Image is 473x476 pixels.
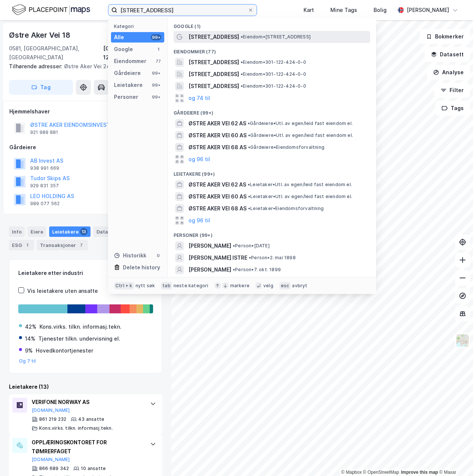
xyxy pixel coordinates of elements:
button: [DOMAIN_NAME] [32,407,70,413]
span: • [248,194,250,199]
span: Person • 7. okt. 1899 [233,267,281,273]
div: 10 ansatte [81,466,106,472]
span: ØSTRE AKER VEI 60 AS [188,192,247,201]
span: • [241,71,243,77]
div: Kons.virks. tilkn. informasj.tekn. [39,322,121,331]
span: ØSTRE AKER VEI 60 AS [188,131,247,140]
div: esc [279,282,291,289]
span: • [248,132,250,138]
div: Østre Aker Vei 18 [9,29,72,41]
div: Leietakere [114,81,143,90]
span: Gårdeiere • Utl. av egen/leid fast eiendom el. [248,132,353,138]
div: markere [230,283,250,289]
div: Leietakere (13) [9,382,162,391]
div: Transaksjoner [37,240,88,250]
div: 99+ [151,70,161,76]
div: Google [114,45,133,54]
span: • [233,243,235,248]
span: • [241,59,243,65]
div: 989 077 562 [30,201,60,207]
span: • [233,267,235,272]
div: Personer (99+) [168,226,376,240]
div: Mine Tags [330,6,357,15]
iframe: Chat Widget [436,440,473,476]
span: • [241,34,243,40]
button: Filter [434,83,470,98]
div: 77 [155,58,161,64]
span: ØSTRE AKER VEI 68 AS [188,143,247,152]
div: 866 689 342 [39,466,69,472]
div: Leietakere etter industri [18,269,153,278]
div: 0 [155,253,161,259]
div: 42% [25,322,36,331]
div: Gårdeiere [114,69,141,78]
button: Datasett [425,47,470,62]
div: 929 831 357 [30,183,59,189]
div: 13 [80,228,88,235]
button: Bokmerker [420,29,470,44]
button: og 96 til [188,155,210,164]
button: Tags [435,101,470,116]
button: Og 7 til [19,358,36,364]
div: 1 [155,46,161,52]
span: [STREET_ADDRESS] [188,82,239,91]
span: Eiendom • 301-122-424-0-0 [241,59,306,65]
span: Eiendom • [STREET_ADDRESS] [241,34,311,40]
span: ØSTRE AKER VEI 62 AS [188,180,246,189]
div: Historikk [114,251,146,260]
div: 99+ [151,34,161,40]
span: Person • 2. mai 1898 [249,255,296,261]
div: 861 219 232 [39,416,66,422]
div: Google (1) [168,18,376,31]
div: OPPLÆRINGSKONTORET FOR TØMRERFAGET [32,438,143,456]
div: 0581, [GEOGRAPHIC_DATA], [GEOGRAPHIC_DATA] [9,44,103,62]
span: Gårdeiere • Utl. av egen/leid fast eiendom el. [248,120,353,126]
a: OpenStreetMap [363,470,399,475]
span: [PERSON_NAME] ISTRE [188,253,247,262]
div: 14% [25,334,35,343]
div: Gårdeiere [9,143,162,152]
span: ØSTRE AKER VEI 62 AS [188,119,246,128]
div: 99+ [151,94,161,100]
a: Improve this map [401,470,438,475]
span: [STREET_ADDRESS] [188,32,239,41]
div: 921 989 881 [30,129,58,135]
div: Hjemmelshaver [9,107,162,116]
div: 43 ansatte [78,416,104,422]
span: Eiendom • 301-122-424-0-0 [241,83,306,89]
div: avbryt [292,283,307,289]
div: Kart [304,6,314,15]
button: [DOMAIN_NAME] [32,457,70,463]
div: Info [9,226,25,237]
div: 9% [25,346,33,355]
div: Ctrl + k [114,282,134,289]
div: [GEOGRAPHIC_DATA], 122/354 [103,44,162,62]
span: Tilhørende adresser: [9,63,64,69]
div: Gårdeiere (99+) [168,104,376,118]
span: [PERSON_NAME] [188,241,231,250]
span: Leietaker • Utl. av egen/leid fast eiendom el. [248,182,352,188]
div: Personer [114,93,138,101]
button: Tag [9,80,73,95]
div: Vis leietakere uten ansatte [27,286,98,295]
a: Mapbox [341,470,362,475]
div: 938 991 669 [30,165,59,171]
span: ØSTRE AKER VEI 68 AS [188,204,247,213]
span: • [249,255,251,260]
div: Alle [114,33,124,42]
div: Kons.virks. tilkn. informasj.tekn. [39,425,113,431]
div: nytt søk [136,283,155,289]
img: logo.f888ab2527a4732fd821a326f86c7f29.svg [12,3,90,16]
div: VERIFONE NORWAY AS [32,398,143,407]
button: Analyse [427,65,470,80]
div: tab [161,282,172,289]
div: Leietakere (99+) [168,165,376,179]
span: Leietaker • Utl. av egen/leid fast eiendom el. [248,194,352,200]
div: Eiendommer [114,57,146,66]
div: [PERSON_NAME] [407,6,449,15]
div: Delete history [123,263,160,272]
button: og 74 til [188,94,210,103]
div: Tjenester tilkn. undervisning el. [38,334,120,343]
span: • [248,182,250,187]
